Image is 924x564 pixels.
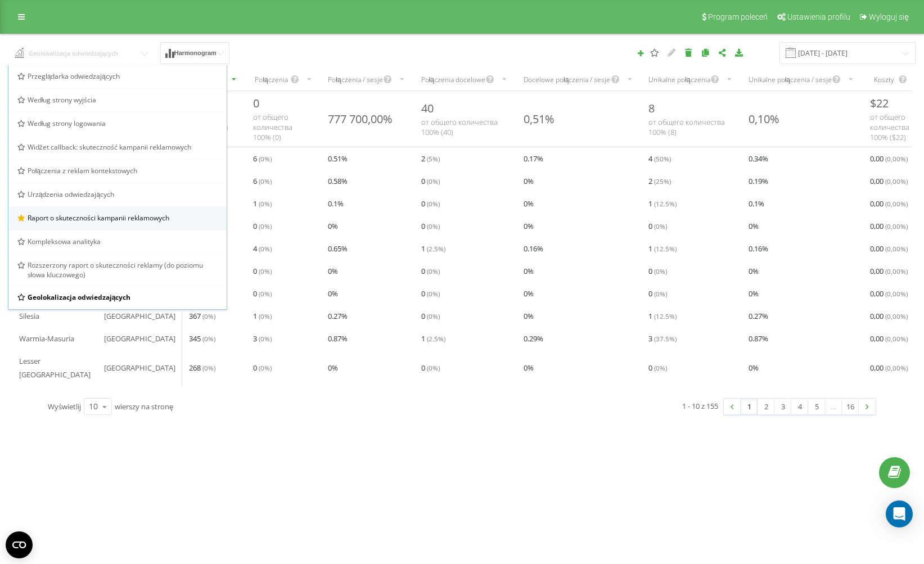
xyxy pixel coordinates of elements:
[253,242,272,255] span: 4
[701,48,710,56] i: Kopiuj raport
[524,309,534,323] span: 0 %
[648,101,655,116] span: 8
[749,111,779,127] div: 0,10%
[328,287,338,300] span: 0 %
[648,75,710,84] div: Unikalne połączenia
[654,312,677,321] span: ( 12.5 %)
[749,332,768,345] span: 0.87 %
[870,309,908,323] span: 0,00
[885,222,908,231] span: ( 0,00 %)
[421,219,440,233] span: 0
[253,197,272,210] span: 1
[749,152,768,165] span: 0.34 %
[648,174,671,188] span: 2
[718,48,727,56] i: Udostępnij ustawienia raportu
[259,177,272,186] span: ( 0 %)
[28,237,101,246] span: Kompleksowa analityka
[28,189,114,199] span: Urządzenia odwiedzających
[637,49,644,56] i: Utwórz raport
[870,75,898,84] div: Koszty
[524,219,534,233] span: 0 %
[870,174,908,188] span: 0,00
[885,267,908,276] span: ( 0,00 %)
[19,354,91,381] span: Lesser [GEOGRAPHIC_DATA]
[648,332,677,345] span: 3
[328,219,338,233] span: 0 %
[749,361,759,375] span: 0 %
[524,197,534,210] span: 0 %
[825,399,842,414] div: …
[791,399,808,414] a: 4
[328,111,393,127] div: 777 700,00%
[328,197,344,210] span: 0.1 %
[648,361,667,375] span: 0
[259,244,272,253] span: ( 0 %)
[328,152,348,165] span: 0.51 %
[328,309,348,323] span: 0.27 %
[749,197,764,210] span: 0.1 %
[648,117,725,137] span: от общего количества 100% ( 8 )
[253,112,292,142] span: от общего количества 100% ( 0 )
[421,117,498,137] span: от общего количества 100% ( 40 )
[202,312,215,321] span: ( 0 %)
[654,267,667,276] span: ( 0 %)
[160,42,229,64] button: Harmonogram
[654,199,677,208] span: ( 12.5 %)
[421,287,440,300] span: 0
[708,12,768,21] span: Program poleceń
[259,154,272,163] span: ( 0 %)
[12,68,912,386] div: scrollable content
[427,199,440,208] span: ( 0 %)
[524,264,534,278] span: 0 %
[427,267,440,276] span: ( 0 %)
[259,267,272,276] span: ( 0 %)
[421,152,440,165] span: 2
[787,12,850,21] span: Ustawienia profilu
[654,289,667,298] span: ( 0 %)
[648,264,667,278] span: 0
[654,177,671,186] span: ( 25 %)
[654,334,677,343] span: ( 37.5 %)
[421,264,440,278] span: 0
[328,361,338,375] span: 0 %
[749,242,768,255] span: 0.16 %
[253,361,272,375] span: 0
[421,332,445,345] span: 1
[253,309,272,323] span: 1
[421,101,434,116] span: 40
[202,363,215,372] span: ( 0 %)
[654,154,671,163] span: ( 50 %)
[870,96,889,111] span: $ 22
[682,400,718,412] div: 1 - 10 z 155
[885,312,908,321] span: ( 0,00 %)
[6,531,33,558] button: Open CMP widget
[104,361,175,375] span: [GEOGRAPHIC_DATA]
[808,399,825,414] a: 5
[104,332,175,345] span: [GEOGRAPHIC_DATA]
[749,287,759,300] span: 0 %
[328,332,348,345] span: 0.87 %
[749,309,768,323] span: 0.27 %
[89,401,98,412] div: 10
[870,197,908,210] span: 0,00
[253,152,272,165] span: 6
[28,95,97,105] span: Według strony wyjścia
[427,334,445,343] span: ( 2.5 %)
[870,112,909,142] span: от общего количества 100% ( $ 22 )
[28,213,169,223] span: Raport o skuteczności kampanii reklamowych
[870,361,908,375] span: 0,00
[684,48,693,56] i: Usuń raport
[253,332,272,345] span: 3
[524,152,543,165] span: 0.17 %
[885,244,908,253] span: ( 0,00 %)
[28,166,137,175] span: Połączenia z reklam kontekstowych
[202,334,215,343] span: ( 0 %)
[189,332,215,345] span: 345
[885,177,908,186] span: ( 0,00 %)
[427,177,440,186] span: ( 0 %)
[259,199,272,208] span: ( 0 %)
[427,222,440,231] span: ( 0 %)
[421,197,440,210] span: 0
[421,309,440,323] span: 0
[648,219,667,233] span: 0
